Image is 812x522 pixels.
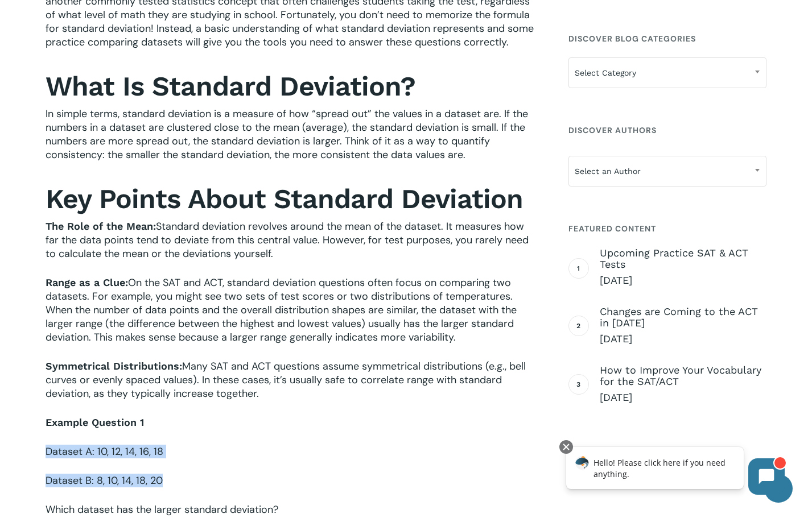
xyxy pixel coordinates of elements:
h4: Discover Authors [568,120,766,140]
iframe: Chatbot [554,438,796,506]
span: Many SAT and ACT questions assume symmetrical distributions (e.g., bell curves or evenly spaced v... [46,359,526,400]
a: Upcoming Practice SAT & ACT Tests [DATE] [600,247,766,287]
b: Key Points About Standard Deviation [46,183,523,215]
span: On the SAT and ACT, standard deviation questions often focus on comparing two datasets. For examp... [46,276,517,344]
strong: Symmetrical Distributions: [46,360,182,372]
b: What Is Standard Deviation? [46,70,415,102]
span: Select an Author [569,159,766,183]
span: Select Category [568,57,766,88]
span: Standard deviation revolves around the mean of the dataset. It measures how far the data points t... [46,219,529,260]
span: Select Category [569,61,766,85]
span: Select an Author [568,156,766,187]
span: Changes are Coming to the ACT in [DATE] [600,306,766,329]
h4: Discover Blog Categories [568,28,766,49]
a: How to Improve Your Vocabulary for the SAT/ACT [DATE] [600,364,766,404]
h4: Featured Content [568,218,766,239]
span: Which dataset has the larger standard deviation? [46,503,278,516]
span: Dataset B: 8, 10, 14, 18, 20 [46,474,163,487]
span: [DATE] [600,274,766,287]
span: In simple terms, standard deviation is a measure of how “spread out” the values in a dataset are.... [46,107,528,161]
span: Dataset A: 10, 12, 14, 16, 18 [46,445,163,458]
span: How to Improve Your Vocabulary for the SAT/ACT [600,364,766,387]
b: Example Question 1 [46,416,144,428]
span: [DATE] [600,391,766,404]
a: Changes are Coming to the ACT in [DATE] [DATE] [600,306,766,346]
strong: The Role of the Mean: [46,220,156,232]
strong: Range as a Clue: [46,276,128,288]
span: Upcoming Practice SAT & ACT Tests [600,247,766,270]
span: [DATE] [600,332,766,346]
